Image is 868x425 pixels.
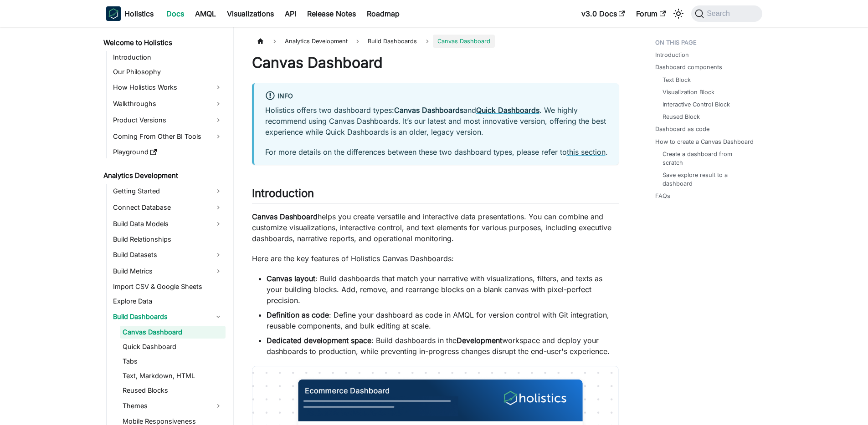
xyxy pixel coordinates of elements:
[120,399,226,413] a: Themes
[691,5,762,22] button: Search (Command+K)
[252,187,619,204] h2: Introduction
[110,80,226,95] a: How Holistics Works
[302,6,361,21] a: Release Notes
[110,51,226,64] a: Introduction
[97,27,234,425] nav: Docs sidebar
[110,146,226,158] a: Playground
[663,112,700,121] a: Reused Block
[267,335,619,357] li: : Build dashboards in the workspace and deploy your dashboards to production, while preventing in...
[433,35,495,48] span: Canvas Dashboard
[110,66,226,78] a: Our Philosophy
[252,35,619,48] nav: Breadcrumbs
[110,184,226,198] a: Getting Started
[120,340,226,353] a: Quick Dashboard
[267,273,619,306] li: : Build dashboards that match your narrative with visualizations, filters, and texts as your buil...
[267,309,619,331] li: : Define your dashboard as code in AMQL for version control with Git integration, reusable compon...
[663,100,730,109] a: Interactive Control Block
[655,63,722,71] a: Dashboard components
[221,6,279,21] a: Visualizations
[663,88,714,96] a: Visualization Block
[120,369,226,382] a: Text, Markdown, HTML
[106,6,154,21] a: HolisticsHolisticsHolistics
[363,35,421,48] span: Build Dashboards
[476,106,539,115] a: Quick Dashboards
[110,295,226,308] a: Explore Data
[361,6,405,21] a: Roadmap
[252,54,619,72] h1: Canvas Dashboard
[110,264,226,278] a: Build Metrics
[671,6,686,21] button: Switch between dark and light mode (currently system mode)
[101,36,226,49] a: Welcome to Holistics
[110,129,226,144] a: Coming From Other BI Tools
[110,248,226,262] a: Build Datasets
[267,336,371,345] strong: Dedicated development space
[663,150,753,167] a: Create a dashboard from scratch
[110,280,226,293] a: Import CSV & Google Sheets
[704,10,735,18] span: Search
[120,355,226,368] a: Tabs
[265,105,608,137] p: Holistics offers two dashboard types: and . We highly recommend using Canvas Dashboards. It’s our...
[252,35,269,48] a: Home page
[655,192,670,200] a: FAQs
[655,125,709,133] a: Dashboard as code
[190,6,221,21] a: AMQL
[252,212,318,221] strong: Canvas Dashboard
[655,51,689,59] a: Introduction
[110,217,226,231] a: Build Data Models
[655,137,754,146] a: How to create a Canvas Dashboard
[663,76,691,84] a: Text Block
[265,147,608,157] p: For more details on the differences between these two dashboard types, please refer to .
[267,274,315,283] strong: Canvas layout
[110,96,226,111] a: Walkthroughs
[106,6,121,21] img: Holistics
[110,200,226,215] a: Connect Database
[631,6,671,21] a: Forum
[101,169,226,182] a: Analytics Development
[120,326,226,339] a: Canvas Dashboard
[394,106,463,115] strong: Canvas Dashboards
[663,171,753,188] a: Save explore result to a dashboard
[120,384,226,397] a: Reused Blocks
[110,233,226,246] a: Build Relationships
[124,8,154,19] b: Holistics
[252,211,619,244] p: helps you create versatile and interactive data presentations. You can combine and customize visu...
[110,309,226,324] a: Build Dashboards
[265,91,608,102] div: info
[252,253,619,264] p: Here are the key features of Holistics Canvas Dashboards:
[457,336,502,345] strong: Development
[576,6,631,21] a: v3.0 Docs
[110,113,226,127] a: Product Versions
[161,6,190,21] a: Docs
[279,6,302,21] a: API
[267,310,329,319] strong: Definition as code
[567,147,606,157] a: this section
[280,35,352,48] span: Analytics Development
